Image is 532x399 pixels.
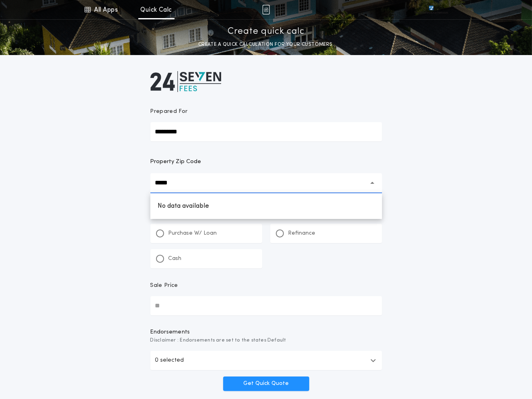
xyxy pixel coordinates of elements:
p: Purchase W/ Loan [168,229,217,237]
option: No data available [150,196,382,216]
p: CREATE A QUICK CALCULATION FOR YOUR CUSTOMERS. [198,41,334,49]
img: logo [150,71,221,92]
p: Sale Price [150,282,178,290]
p: 0 selected [155,356,184,365]
label: Property Zip Code [150,157,201,167]
p: Cash [168,255,182,263]
p: Prepared For [150,108,188,116]
button: Get Quick Quote [223,376,309,391]
button: 0 selected [150,351,382,370]
span: Disclaimer : Endorsements are set to the states Default [150,336,382,344]
img: vs-icon [414,6,448,14]
input: Sale Price [150,296,382,315]
p: Refinance [288,229,316,237]
input: Prepared For [150,122,382,141]
p: Create quick calc [228,25,304,38]
img: img [262,5,270,14]
span: Endorsements [150,328,382,336]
